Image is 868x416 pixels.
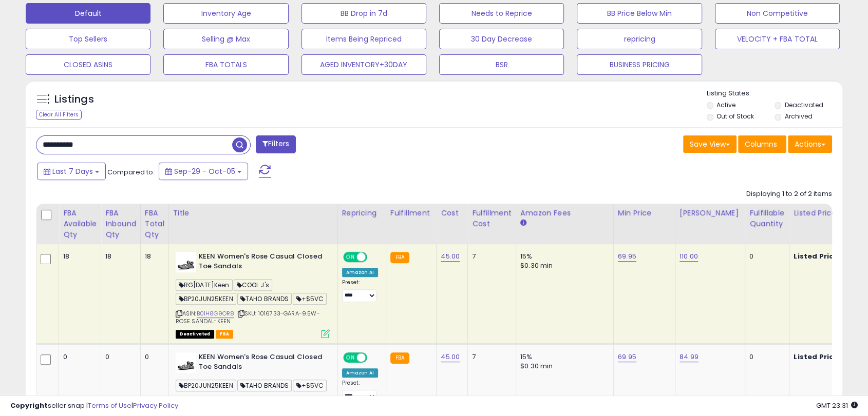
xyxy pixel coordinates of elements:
[344,253,357,262] span: ON
[256,135,296,153] button: Filters
[176,352,196,373] img: 41WpwvPtRkL._SL40_.jpg
[105,208,136,240] div: FBA inbound Qty
[520,219,526,228] small: Amazon Fees.
[301,29,426,49] button: Items Being Repriced
[472,208,512,229] div: Fulfillment Cost
[163,3,288,24] button: Inventory Age
[37,163,106,180] button: Last 7 Days
[234,279,272,291] span: COOL J's
[577,3,702,24] button: BB Price Below Min
[716,112,754,121] label: Out of Stock
[342,368,378,378] div: Amazon AI
[159,163,248,180] button: Sep-29 - Oct-05
[176,293,236,305] span: BP20JUN25KEEN
[715,3,840,24] button: Non Competitive
[237,380,292,391] span: TAHO BRANDS
[173,208,333,219] div: Title
[716,101,735,109] label: Active
[680,251,698,262] a: 110.00
[174,166,235,176] span: Sep-29 - Oct-05
[342,380,378,403] div: Preset:
[10,401,178,411] div: seller snap | |
[26,29,150,49] button: Top Sellers
[88,401,131,410] a: Terms of Use
[390,208,432,219] div: Fulfillment
[794,251,840,261] b: Listed Price:
[176,252,196,272] img: 41WpwvPtRkL._SL40_.jpg
[176,330,215,339] span: All listings that are unavailable for purchase on Amazon for any reason other than out-of-stock
[145,208,164,240] div: FBA Total Qty
[237,293,292,305] span: TAHO BRANDS
[680,352,699,362] a: 84.99
[788,135,832,153] button: Actions
[520,252,606,261] div: 15%
[133,401,178,410] a: Privacy Policy
[520,261,606,270] div: $0.30 min
[441,251,460,262] a: 45.00
[683,135,737,153] button: Save View
[439,3,564,24] button: Needs to Reprice
[216,330,233,339] span: FBA
[520,208,609,219] div: Amazon Fees
[342,279,378,302] div: Preset:
[301,3,426,24] button: BB Drop in 7d
[52,166,93,176] span: Last 7 Days
[390,352,409,364] small: FBA
[749,252,781,261] div: 0
[342,208,382,219] div: Repricing
[441,352,460,362] a: 45.00
[10,401,48,410] strong: Copyright
[26,54,150,75] button: CLOSED ASINS
[390,252,409,263] small: FBA
[105,352,133,362] div: 0
[577,29,702,49] button: repricing
[145,252,161,261] div: 18
[785,112,813,121] label: Archived
[680,208,741,219] div: [PERSON_NAME]
[36,110,82,120] div: Clear All Filters
[365,253,382,262] span: OFF
[342,268,378,277] div: Amazon AI
[707,89,842,98] p: Listing States:
[472,252,508,261] div: 7
[105,252,133,261] div: 18
[293,293,327,305] span: +$5VC
[176,309,320,325] span: | SKU: 1016733-GARA-9.5W-ROSE SANDAL-KEEN
[176,252,330,337] div: ASIN:
[344,353,357,362] span: ON
[520,352,606,362] div: 15%
[54,92,94,107] h5: Listings
[301,54,426,75] button: AGED INVENTORY+30DAY
[176,380,236,391] span: BP20JUN25KEEN
[577,54,702,75] button: BUSINESS PRICING
[746,189,832,199] div: Displaying 1 to 2 of 2 items
[794,352,840,362] b: Listed Price:
[715,29,840,49] button: VELOCITY + FBA TOTAL
[107,167,155,177] span: Compared to:
[26,3,150,24] button: Default
[176,279,233,291] span: RG[DATE]Keen
[441,208,463,219] div: Cost
[365,353,382,362] span: OFF
[738,135,786,153] button: Columns
[785,101,823,109] label: Deactivated
[63,252,93,261] div: 18
[163,29,288,49] button: Selling @ Max
[293,380,327,391] span: +$5VC
[520,362,606,371] div: $0.30 min
[439,54,564,75] button: BSR
[816,401,858,410] span: 2025-10-13 23:31 GMT
[749,352,781,362] div: 0
[145,352,161,362] div: 0
[745,139,777,149] span: Columns
[618,352,636,362] a: 69.95
[163,54,288,75] button: FBA TOTALS
[439,29,564,49] button: 30 Day Decrease
[472,352,508,362] div: 7
[197,309,235,318] a: B01H8G9OR8
[618,208,671,219] div: Min Price
[199,352,324,374] b: KEEN Women's Rose Casual Closed Toe Sandals
[199,252,324,273] b: KEEN Women's Rose Casual Closed Toe Sandals
[749,208,785,229] div: Fulfillable Quantity
[63,352,93,362] div: 0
